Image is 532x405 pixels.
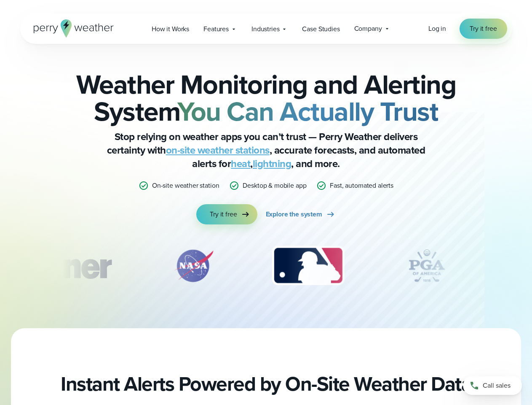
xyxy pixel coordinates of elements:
[428,24,446,33] span: Log in
[393,245,460,287] img: PGA.svg
[203,24,229,34] span: Features
[393,245,460,287] div: 4 of 12
[253,156,291,171] a: lightning
[62,71,470,125] h2: Weather Monitoring and Alerting System
[330,181,393,191] p: Fast, automated alerts
[470,24,497,34] span: Try it free
[243,181,306,191] p: Desktop & mobile app
[4,245,123,287] div: 1 of 12
[98,130,435,170] p: Stop relying on weather apps you can’t trust — Perry Weather delivers certainty with , accurate f...
[302,24,340,34] span: Case Studies
[460,19,507,39] a: Try it free
[166,143,270,158] a: on-site weather stations
[144,20,196,38] a: How it Works
[152,181,219,191] p: On-site weather station
[61,372,471,396] h2: Instant Alerts Powered by On-Site Weather Data
[428,24,446,34] a: Log in
[295,20,347,38] a: Case Studies
[251,24,279,34] span: Industries
[231,156,250,171] a: heat
[266,204,336,224] a: Explore the system
[264,245,353,287] img: MLB.svg
[266,209,322,219] span: Explore the system
[264,245,353,287] div: 3 of 12
[4,245,123,287] img: Turner-Construction_1.svg
[354,24,382,34] span: Company
[177,92,438,131] strong: You Can Actually Trust
[164,245,223,287] img: NASA.svg
[164,245,223,287] div: 2 of 12
[483,381,511,391] span: Call sales
[62,245,470,291] div: slideshow
[196,204,257,224] a: Try it free
[463,376,522,395] a: Call sales
[210,209,237,219] span: Try it free
[152,24,189,34] span: How it Works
